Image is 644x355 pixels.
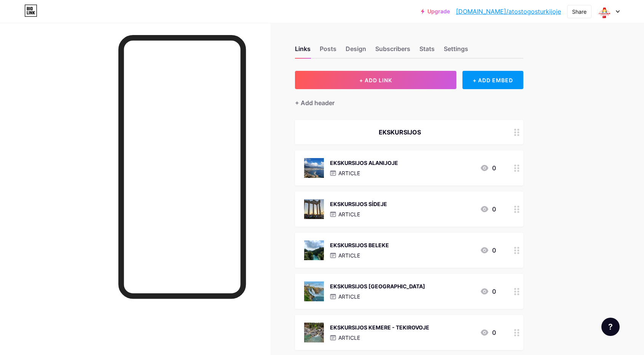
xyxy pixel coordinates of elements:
[304,323,324,342] img: EKSKURSIJOS KEMERE - TEKIROVOJE
[295,44,311,58] div: Links
[304,158,324,178] img: EKSKURSIJOS ALANIJOJE
[359,77,392,83] span: + ADD LINK
[480,163,496,173] div: 0
[330,323,429,331] div: EKSKURSIJOS KEMERE - TEKIROVOJE
[295,71,457,89] button: + ADD LINK
[346,44,366,58] div: Design
[330,282,425,290] div: EKSKURSIJOS [GEOGRAPHIC_DATA]
[480,328,496,337] div: 0
[338,334,360,342] p: ARTICLE
[304,199,324,219] img: EKSKURSIJOS SİDEJE
[597,4,612,19] img: atostogosturkijoje
[421,8,450,14] a: Upgrade
[462,71,523,89] div: + ADD EMBED
[572,8,587,16] div: Share
[304,281,324,301] img: EKSKURSIJOS ANTALIJOJE
[330,159,398,167] div: EKSKURSIJOS ALANIJOJE
[375,44,410,58] div: Subscribers
[330,241,389,249] div: EKSKURSIJOS BELEKE
[444,44,468,58] div: Settings
[480,205,496,214] div: 0
[419,44,435,58] div: Stats
[456,7,561,16] a: [DOMAIN_NAME]/atostogosturkijoje
[480,287,496,296] div: 0
[330,200,387,208] div: EKSKURSIJOS SİDEJE
[338,169,360,177] p: ARTICLE
[480,246,496,255] div: 0
[338,251,360,259] p: ARTICLE
[304,240,324,260] img: EKSKURSIJOS BELEKE
[304,128,496,137] div: EKSKURSIJOS
[295,98,335,107] div: + Add header
[320,44,336,58] div: Posts
[338,293,360,301] p: ARTICLE
[338,210,360,218] p: ARTICLE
